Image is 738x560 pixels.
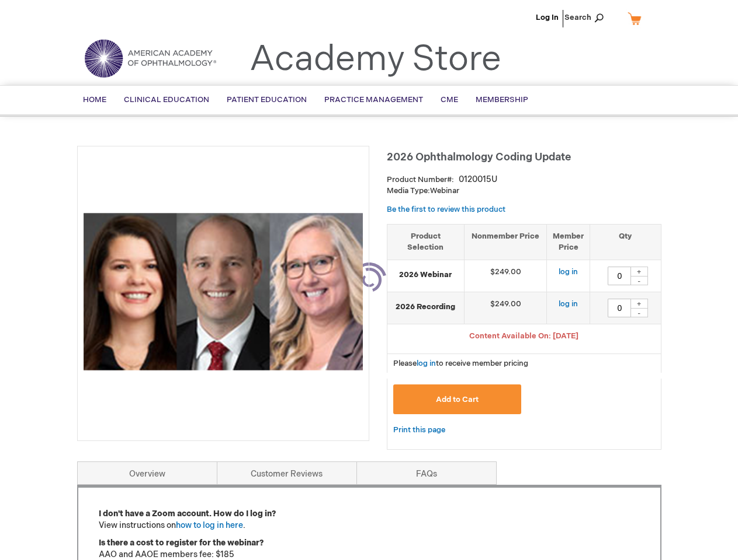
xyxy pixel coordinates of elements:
span: Patient Education [227,95,307,104]
strong: Is there a cost to register for the webinar? [99,538,264,548]
span: Home [83,95,106,104]
a: log in [559,299,578,309]
th: Qty [590,225,661,260]
p: View instructions on . [99,508,640,531]
span: 2026 Ophthalmology Coding Update [387,151,571,163]
span: Clinical Education [124,95,209,104]
a: Customer Reviews [217,461,357,485]
th: Member Price [547,225,590,260]
div: 0120015U [459,174,497,185]
a: log in [559,267,578,276]
th: Nonmember Price [465,225,547,260]
a: Practice Management [316,86,432,114]
span: Please to receive member pricing [393,359,528,368]
img: 2026 Ophthalmology Coding Update [84,152,363,431]
strong: Media Type: [387,186,430,195]
td: $249.00 [465,260,547,292]
input: Qty [608,267,631,285]
span: Practice Management [324,95,423,104]
strong: Product Number [387,175,454,184]
a: Overview [77,461,217,485]
div: + [630,267,648,276]
a: how to log in here [176,520,243,530]
span: CME [441,95,458,104]
strong: 2026 Webinar [393,269,459,281]
td: $249.00 [465,292,547,324]
a: Membership [467,86,537,114]
a: Print this page [393,423,445,437]
a: FAQs [356,461,497,485]
th: Product Selection [387,225,465,260]
a: Be the first to review this product [387,205,505,214]
a: Clinical Education [115,86,218,114]
span: Add to Cart [436,395,479,404]
strong: 2026 Recording [393,302,459,313]
div: + [630,299,648,309]
input: Qty [608,299,631,317]
p: Webinar [387,185,661,197]
span: Search [564,6,609,29]
a: Log In [536,13,559,22]
a: Academy Store [250,38,501,80]
div: - [630,308,648,317]
button: Add to Cart [393,384,522,414]
a: Patient Education [218,86,316,114]
span: Content Available On: [DATE] [469,331,578,341]
div: - [630,276,648,285]
strong: I don't have a Zoom account. How do I log in? [99,509,276,519]
a: log in [417,359,436,368]
a: CME [432,86,467,114]
span: Membership [476,95,528,104]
